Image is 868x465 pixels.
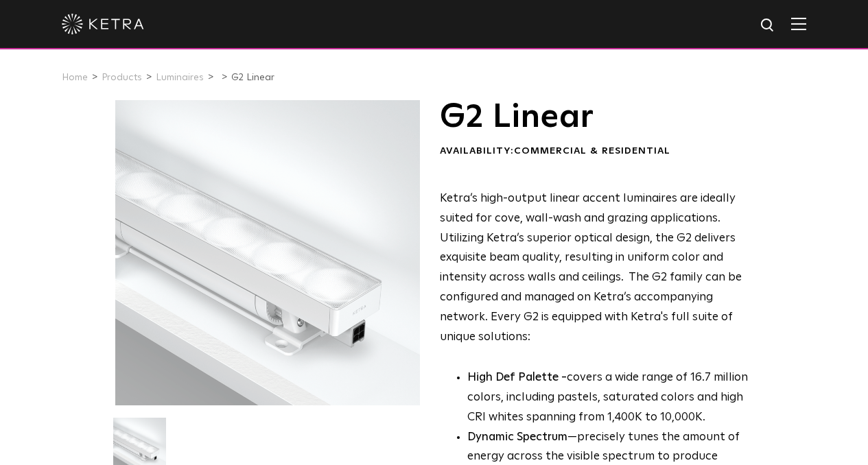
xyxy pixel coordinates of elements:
[467,372,567,383] strong: High Def Palette -
[62,73,88,82] a: Home
[467,431,567,443] strong: Dynamic Spectrum
[440,145,752,158] div: Availability:
[760,17,777,34] img: search icon
[440,189,752,348] p: Ketra’s high-output linear accent luminaires are ideally suited for cove, wall-wash and grazing a...
[231,73,274,82] a: G2 Linear
[467,368,752,428] p: covers a wide range of 16.7 million colors, including pastels, saturated colors and high CRI whit...
[791,17,806,30] img: Hamburger%20Nav.svg
[62,14,144,34] img: ketra-logo-2019-white
[440,100,752,134] h1: G2 Linear
[102,73,142,82] a: Products
[514,146,670,156] span: Commercial & Residential
[156,73,204,82] a: Luminaires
